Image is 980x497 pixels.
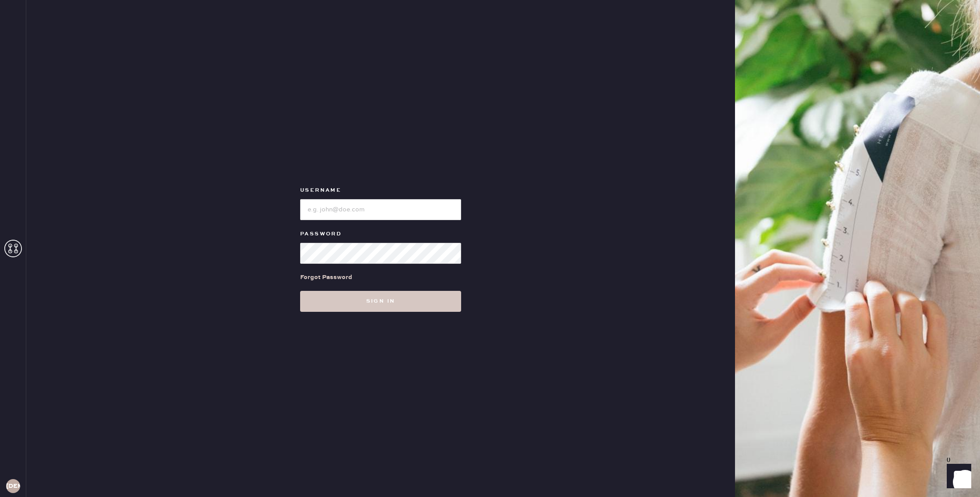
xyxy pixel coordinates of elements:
[300,273,352,282] div: Forgot Password
[300,185,461,196] label: Username
[300,264,352,291] a: Forgot Password
[300,229,461,239] label: Password
[300,199,461,220] input: e.g. john@doe.com
[6,483,20,489] h3: [DEMOGRAPHIC_DATA]
[938,458,976,495] iframe: Front Chat
[300,291,461,312] button: Sign in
